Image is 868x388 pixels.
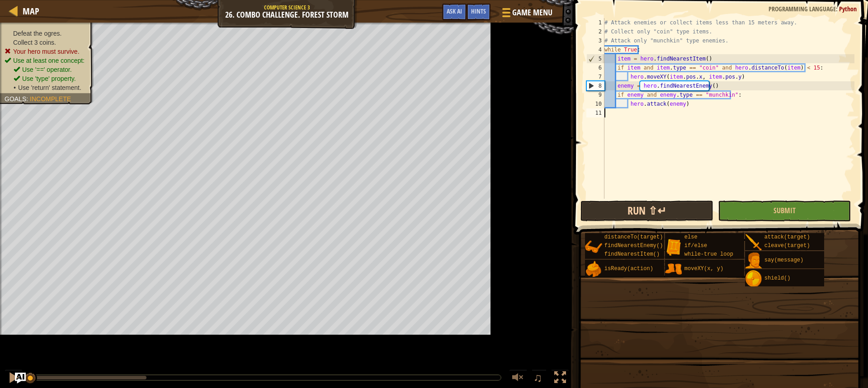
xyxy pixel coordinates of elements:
a: Map [18,5,39,17]
div: 5 [587,54,604,63]
span: Submit [774,206,796,215]
button: Game Menu [495,4,558,25]
span: : [26,95,30,103]
span: Ask AI [447,7,462,15]
span: distanceTo(target) [604,234,663,240]
button: Ask AI [15,373,26,383]
li: Defeat the ogres. [5,29,87,38]
span: ♫ [533,371,542,384]
img: portrait.png [745,234,762,251]
span: Defeat the ogres. [13,30,61,37]
span: Collect 3 coins. [13,39,56,46]
div: 6 [586,63,604,72]
button: Ctrl + P: Pause [5,369,23,388]
div: 7 [586,72,604,81]
span: Use 'return' statement. [18,84,81,91]
img: portrait.png [665,261,682,278]
span: Map [23,5,39,17]
div: 9 [586,90,604,99]
li: Use 'return' statement. [14,83,87,92]
span: Your hero must survive. [13,48,80,55]
li: Your hero must survive. [5,47,87,56]
span: Use 'type' property. [22,75,76,82]
button: Ask AI [442,4,467,20]
span: Python [839,5,857,13]
span: Programming language [769,5,836,13]
div: 3 [586,36,604,45]
div: 1 [586,18,604,27]
i: • [14,84,16,91]
span: Use '==' operator. [22,66,72,73]
button: Submit [718,201,851,221]
span: Incomplete [30,95,71,103]
button: Toggle fullscreen [551,369,569,388]
li: Use at least one concept: [5,56,87,65]
span: cleave(target) [764,243,810,249]
span: Game Menu [512,7,552,19]
div: 11 [586,108,604,117]
li: Collect 3 coins. [5,38,87,47]
img: portrait.png [745,270,762,287]
span: Goals [5,95,26,103]
div: 2 [586,27,604,36]
span: findNearestEnemy() [604,243,663,249]
span: say(message) [764,257,803,263]
li: Use '==' operator. [14,65,87,74]
div: 4 [586,45,604,54]
img: portrait.png [585,238,602,256]
span: attack(target) [764,234,810,240]
div: 8 [587,81,604,90]
button: Adjust volume [509,369,527,388]
div: 10 [586,99,604,108]
span: shield() [764,275,791,281]
span: if/else [684,243,707,249]
img: portrait.png [665,238,682,256]
img: portrait.png [745,252,762,269]
button: Run ⇧↵ [580,201,713,221]
span: findNearestItem() [604,251,660,257]
span: Hints [471,7,486,15]
span: else [684,234,698,240]
button: ♫ [532,369,547,388]
span: moveXY(x, y) [684,266,723,272]
li: Use 'type' property. [14,74,87,83]
span: isReady(action) [604,266,653,272]
span: Use at least one concept: [13,57,85,64]
span: while-true loop [684,251,733,257]
span: : [836,5,839,13]
img: portrait.png [585,261,602,278]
